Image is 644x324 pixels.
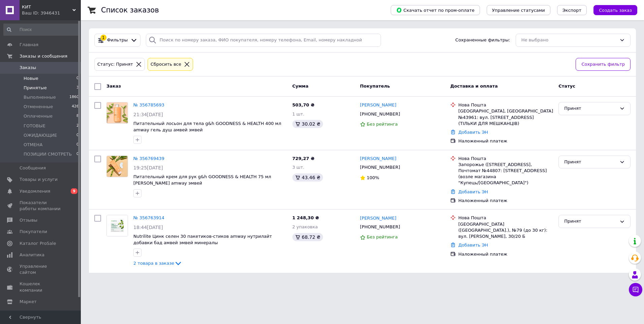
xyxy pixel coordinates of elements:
button: Сохранить фильтр [576,58,631,71]
h1: Список заказов [101,6,159,14]
span: Отзывы [20,217,37,223]
div: [PHONE_NUMBER] [359,163,401,172]
span: 3 [76,85,79,91]
span: 0 [76,142,79,148]
div: Принят [564,159,617,166]
span: 426 [72,104,79,110]
a: Питательный лосьон для тела g&h GOODNESS & HEALTH 400 мл amway гель душ амвей эмвей [133,121,281,132]
div: Наложенный платеж [458,138,553,144]
span: ОЖИДАЮЩИЕ [24,132,57,138]
img: Фото товару [107,102,128,123]
div: Наложенный платеж [458,198,553,204]
span: Кошелек компании [20,281,62,293]
button: Управление статусами [487,5,550,15]
a: Nutrilite Цинк селен 30 пакетиков-стиков amway нутрилайт добавки бад амвей эмвей минералы [133,234,272,245]
span: Статус [558,84,575,89]
a: Добавить ЭН [458,242,488,248]
span: 100% [367,175,379,180]
span: 0 [76,132,79,138]
div: Статус: Принят [96,61,134,68]
span: Показатели работы компании [20,200,62,212]
span: Без рейтинга [367,234,398,239]
a: Фото товару [106,156,128,177]
button: Создать заказ [593,5,637,15]
span: 1 248,30 ₴ [292,215,319,220]
div: Сбросить все [149,61,183,68]
span: Покупатель [360,84,390,89]
span: Доставка и оплата [450,84,498,89]
span: 729,27 ₴ [292,156,315,161]
span: ОТМЕНА [24,142,42,148]
span: 0 [76,75,79,82]
span: 503,70 ₴ [292,102,315,107]
span: КИТ [22,4,72,10]
span: Настройки [20,310,44,316]
span: Заказы [20,65,36,71]
span: 2 товара в заказе [133,261,174,266]
a: № 356769439 [133,156,164,161]
span: 0 [76,151,79,157]
span: 2 упаковка [292,224,318,229]
span: Новые [24,75,38,82]
a: № 356785693 [133,102,164,107]
div: [GEOGRAPHIC_DATA] ([GEOGRAPHIC_DATA].), №79 (до 30 кг): вул. [PERSON_NAME], 30/20 Б [458,221,553,240]
a: 2 товара в заказе [133,261,182,266]
div: Ваш ID: 3946431 [22,10,81,16]
span: Заказ [106,84,121,89]
a: Питательный крем для рук g&h GOODNESS & HEALTH 75 мл [PERSON_NAME] amway эмвей [133,174,271,186]
span: Сохраненные фильтры: [455,37,510,43]
a: Создать заказ [587,7,637,12]
span: Оплаченные [24,113,53,119]
div: 68.72 ₴ [292,233,323,241]
div: [PHONE_NUMBER] [359,110,401,119]
div: 1 [100,35,106,41]
span: Создать заказ [599,8,632,13]
div: Нова Пошта [458,215,553,221]
span: ПОЗИЦИИ СМОТРЕТЬ [24,151,72,157]
span: 19:25[DATE] [133,165,163,170]
input: Поиск по номеру заказа, ФИО покупателя, номеру телефона, Email, номеру накладной [146,34,381,47]
span: ГОТОВЫЕ [24,123,45,129]
span: Отмененные [24,104,53,110]
a: Фото товару [106,102,128,124]
span: Главная [20,42,38,48]
div: Нова Пошта [458,102,553,108]
div: Принят [564,218,617,225]
div: Не выбрано [521,37,617,44]
input: Поиск [3,24,79,36]
span: 8 [76,113,79,119]
a: Добавить ЭН [458,130,488,135]
div: Запорожье ([STREET_ADDRESS], Почтомат №44807: [STREET_ADDRESS] (возле магазина "Купець/[GEOGRAPHI... [458,162,553,186]
div: [GEOGRAPHIC_DATA], [GEOGRAPHIC_DATA] №43961: вул. [STREET_ADDRESS] (ТІЛЬКИ ДЛЯ МЕШКАНЦІВ) [458,108,553,127]
span: Без рейтинга [367,122,398,127]
span: 3 шт. [292,165,304,170]
img: Фото товару [107,156,128,177]
span: Фильтры [107,37,128,43]
span: Каталог ProSale [20,240,56,247]
div: Наложенный платеж [458,251,553,257]
a: Добавить ЭН [458,189,488,194]
a: [PERSON_NAME] [360,102,396,108]
button: Чат с покупателем [629,283,642,296]
div: [PHONE_NUMBER] [359,223,401,231]
span: 2 [76,123,79,129]
span: Принятые [24,85,47,91]
div: 43.46 ₴ [292,173,323,182]
a: Фото товару [106,215,128,236]
span: Сообщения [20,165,46,171]
span: Управление сайтом [20,263,62,276]
button: Экспорт [557,5,587,15]
span: Сумма [292,84,309,89]
button: Скачать отчет по пром-оплате [391,5,480,15]
a: [PERSON_NAME] [360,215,396,222]
div: Принят [564,105,617,112]
span: Маркет [20,299,37,305]
span: 1860 [69,94,79,100]
div: 30.02 ₴ [292,120,323,128]
span: Уведомления [20,188,50,194]
span: 18:44[DATE] [133,225,163,230]
span: Управление статусами [492,8,545,13]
